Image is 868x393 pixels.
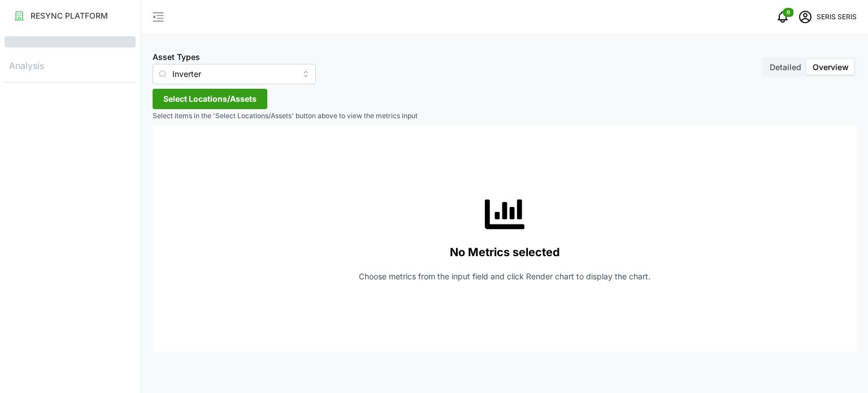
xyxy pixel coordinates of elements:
span: Detailed [770,62,801,72]
span: Select Locations/Assets [163,89,257,109]
span: Overview [813,62,849,72]
button: RESYNC PLATFORM [5,6,136,26]
p: SERIS SERIS [817,12,857,23]
p: RESYNC PLATFORM [31,10,108,21]
button: notifications [771,6,794,28]
p: Choose metrics from the input field and click Render chart to display the chart. [359,271,650,282]
button: Select Locations/Assets [153,89,267,109]
p: Analysis [5,57,136,73]
p: No Metrics selected [450,243,560,262]
a: RESYNC PLATFORM [5,5,136,27]
button: schedule [794,6,817,28]
p: Select items in the 'Select Locations/Assets' button above to view the metrics input [153,111,857,121]
span: 0 [787,8,790,16]
label: Asset Types [153,51,200,63]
